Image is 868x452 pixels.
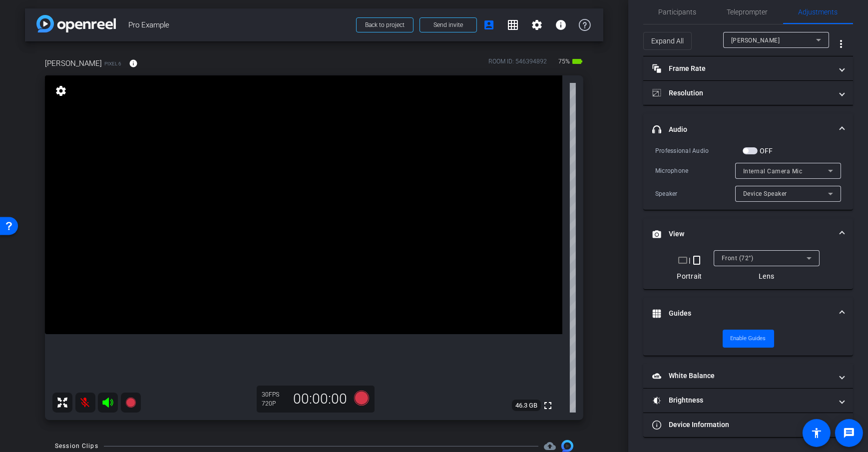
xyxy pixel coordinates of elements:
[531,19,543,31] mat-icon: settings
[652,371,832,381] mat-panel-title: White Balance
[652,124,832,135] mat-panel-title: Audio
[643,145,853,210] div: Audio
[54,85,68,97] mat-icon: settings
[557,53,571,69] span: 75%
[544,440,556,452] mat-icon: cloud_upload
[655,166,735,176] div: Microphone
[365,21,405,28] span: Back to project
[643,56,853,80] mat-expansion-panel-header: Frame Rate
[652,420,832,430] mat-panel-title: Device Information
[677,254,702,266] div: |
[128,15,350,35] span: Pro Example
[507,19,519,31] mat-icon: grid_on
[643,218,853,250] mat-expansion-panel-header: View
[835,38,847,50] mat-icon: more_vert
[544,440,556,452] span: Destinations for your clips
[652,63,832,74] mat-panel-title: Frame Rate
[434,21,463,29] span: Send invite
[691,254,703,266] mat-icon: crop_portrait
[843,427,855,439] mat-icon: message
[555,19,567,31] mat-icon: info
[55,441,98,451] div: Session Clips
[811,427,823,439] mat-icon: accessibility
[643,298,853,330] mat-expansion-panel-header: Guides
[643,250,853,289] div: View
[36,15,116,32] img: app-logo
[799,8,838,15] span: Adjustments
[743,190,787,197] span: Device Speaker
[561,440,573,452] img: Session clips
[731,37,780,44] span: [PERSON_NAME]
[743,168,803,175] span: Internal Camera Mic
[723,330,774,348] button: Enable Guides
[655,189,735,199] div: Speaker
[829,32,853,56] button: More Options for Adjustments Panel
[651,31,684,50] span: Expand All
[643,330,853,356] div: Guides
[420,17,477,32] button: Send invite
[677,271,702,281] div: Portrait
[652,88,832,98] mat-panel-title: Resolution
[652,308,832,319] mat-panel-title: Guides
[727,8,768,15] span: Teleprompter
[643,113,853,145] mat-expansion-panel-header: Audio
[652,395,832,406] mat-panel-title: Brightness
[652,229,832,239] mat-panel-title: View
[287,391,354,408] div: 00:00:00
[104,60,121,67] span: Pixel 6
[731,331,766,346] span: Enable Guides
[655,146,743,156] div: Professional Audio
[758,146,773,156] label: OFF
[488,57,547,71] div: ROOM ID: 546394892
[643,389,853,413] mat-expansion-panel-header: Brightness
[129,59,138,68] mat-icon: info
[643,32,692,50] button: Expand All
[643,364,853,388] mat-expansion-panel-header: White Balance
[269,391,279,398] span: FPS
[542,400,554,412] mat-icon: fullscreen
[677,254,689,266] mat-icon: crop_landscape
[262,391,287,399] div: 30
[571,55,583,67] mat-icon: battery_std
[262,400,287,408] div: 720P
[45,58,102,69] span: [PERSON_NAME]
[483,19,495,31] mat-icon: account_box
[643,413,853,437] mat-expansion-panel-header: Device Information
[356,17,414,32] button: Back to project
[659,8,697,15] span: Participants
[643,81,853,105] mat-expansion-panel-header: Resolution
[722,255,754,262] span: Front (72°)
[512,400,541,412] span: 46.3 GB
